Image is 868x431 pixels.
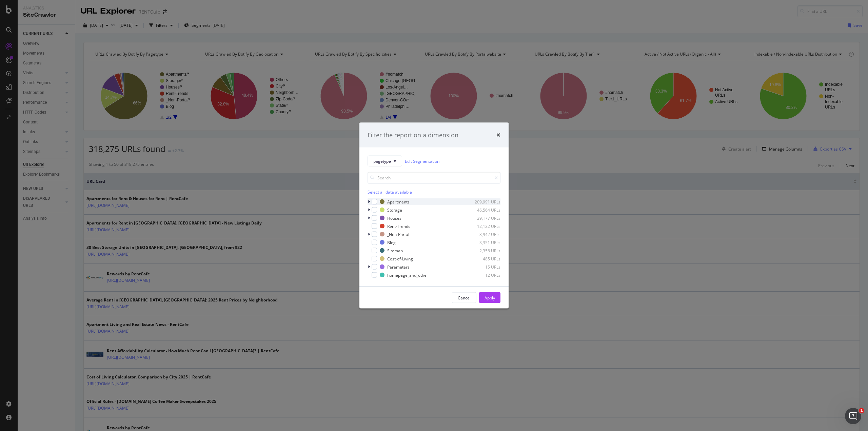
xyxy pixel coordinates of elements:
[368,172,500,184] input: Search
[387,231,409,237] div: _Non-Portal
[467,264,500,270] div: 15 URLs
[387,272,428,278] div: homepage_and_other
[387,248,403,253] div: Sitemap
[467,239,500,245] div: 3,351 URLs
[405,157,439,164] a: Edit Segmentation
[387,215,401,221] div: Houses
[467,256,500,261] div: 485 URLs
[359,122,509,309] div: modal
[467,248,500,253] div: 2,356 URLs
[387,256,413,261] div: Cost-of-Living
[368,156,402,166] button: pagetype
[467,207,500,213] div: 46,564 URLs
[859,408,864,413] span: 1
[479,292,500,303] button: Apply
[368,189,500,195] div: Select all data available
[387,199,410,204] div: Apartments
[387,239,396,245] div: Blog
[387,223,410,229] div: Rent-Trends
[496,131,500,139] div: times
[467,199,500,204] div: 209,991 URLs
[467,223,500,229] div: 12,122 URLs
[485,295,495,300] div: Apply
[467,215,500,221] div: 39,177 URLs
[387,207,402,213] div: Storage
[387,264,410,270] div: Parameters
[845,408,861,424] iframe: Intercom live chat
[452,292,476,303] button: Cancel
[373,158,391,164] span: pagetype
[467,231,500,237] div: 3,942 URLs
[467,272,500,278] div: 12 URLs
[368,131,458,139] div: Filter the report on a dimension
[458,295,471,300] div: Cancel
